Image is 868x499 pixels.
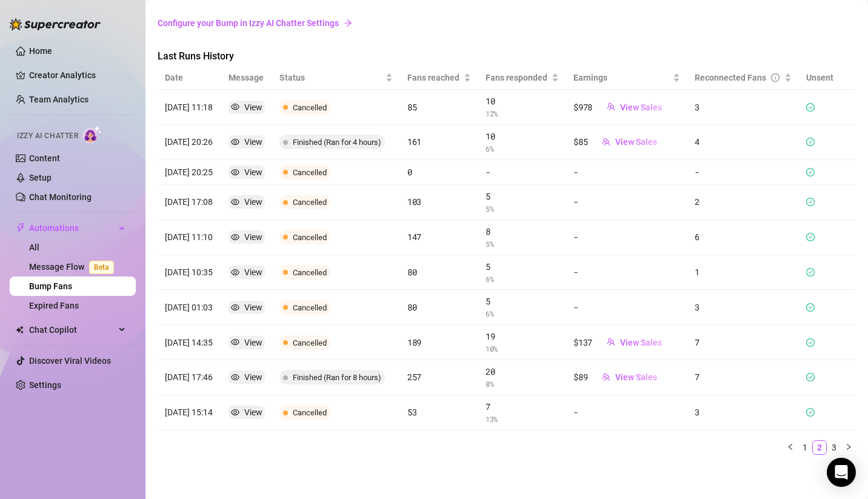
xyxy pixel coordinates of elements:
[293,373,381,382] span: Finished (Ran for 8 hours)
[244,135,262,149] div: View
[293,138,381,147] span: Finished (Ran for 4 hours)
[231,408,239,417] span: eye
[29,218,115,238] span: Automations
[89,261,114,274] span: Beta
[798,441,812,454] a: 1
[695,166,792,179] article: -
[486,95,559,108] article: 10
[841,440,856,455] li: Next Page
[607,338,615,346] span: team
[407,406,471,419] article: 53
[695,71,782,84] div: Reconnected Fans
[486,308,559,320] article: 6 %
[231,233,239,241] span: eye
[486,108,559,119] article: 12 %
[799,66,841,90] th: Unsent
[29,320,115,340] span: Chat Copilot
[806,233,815,241] span: check-circle
[231,338,239,346] span: eye
[29,380,61,390] a: Settings
[407,266,471,279] article: 80
[244,230,262,244] div: View
[407,301,471,314] article: 80
[244,370,262,384] div: View
[231,303,239,312] span: eye
[813,441,826,454] a: 2
[244,195,262,209] div: View
[486,225,559,238] article: 8
[592,132,667,152] button: View Sales
[83,126,102,143] img: AI Chatter
[695,370,792,384] article: 7
[806,338,815,347] span: check-circle
[486,330,559,343] article: 19
[231,168,239,176] span: eye
[165,301,214,314] article: [DATE] 01:03
[29,173,52,183] a: Setup
[573,71,670,84] span: Earnings
[407,370,471,384] article: 257
[695,336,792,349] article: 7
[407,135,471,149] article: 161
[486,273,559,285] article: 6 %
[29,95,88,104] a: Team Analytics
[486,71,549,84] span: Fans responded
[695,230,792,244] article: 6
[845,443,852,450] span: right
[279,71,383,84] span: Status
[566,66,687,90] th: Earnings
[812,440,827,455] li: 2
[597,333,672,352] button: View Sales
[344,19,352,27] span: arrow-right
[29,356,111,366] a: Discover Viral Videos
[798,440,812,455] li: 1
[597,98,672,117] button: View Sales
[231,373,239,381] span: eye
[244,406,262,419] div: View
[573,166,578,179] article: -
[486,365,559,378] article: 20
[486,260,559,273] article: 5
[827,458,856,487] div: Open Intercom Messenger
[244,101,262,114] div: View
[620,338,662,347] span: View Sales
[158,16,856,30] a: Configure your Bump in Izzy AI Chatter Settings
[293,233,327,242] span: Cancelled
[486,238,559,250] article: 5 %
[486,203,559,215] article: 5 %
[244,266,262,279] div: View
[231,102,239,111] span: eye
[165,336,214,349] article: [DATE] 14:35
[29,281,72,291] a: Bump Fans
[486,130,559,143] article: 10
[158,66,221,90] th: Date
[231,198,239,206] span: eye
[695,301,792,314] article: 3
[695,195,792,209] article: 2
[486,378,559,390] article: 8 %
[29,192,92,202] a: Chat Monitoring
[573,370,587,384] article: $89
[573,101,592,114] article: $978
[158,49,361,64] span: Last Runs History
[293,338,327,347] span: Cancelled
[695,406,792,419] article: 3
[244,166,262,179] div: View
[407,230,471,244] article: 147
[29,243,39,252] a: All
[486,295,559,308] article: 5
[592,367,667,387] button: View Sales
[10,18,101,30] img: logo-BBDzfeDw.svg
[787,443,794,450] span: left
[806,303,815,312] span: check-circle
[407,166,471,179] article: 0
[486,143,559,155] article: 6 %
[486,166,559,179] article: -
[695,266,792,279] article: 1
[573,266,578,279] article: -
[573,301,578,314] article: -
[695,135,792,149] article: 4
[165,406,214,419] article: [DATE] 15:14
[478,66,566,90] th: Fans responded
[272,66,400,90] th: Status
